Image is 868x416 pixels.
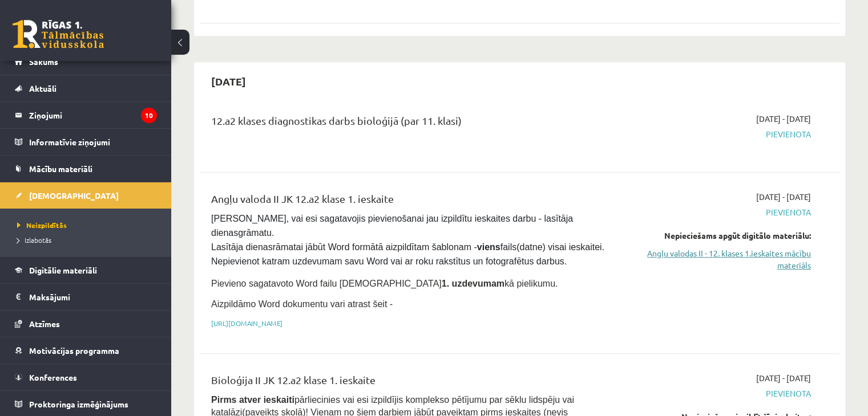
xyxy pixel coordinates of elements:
a: Atzīmes [15,311,157,337]
span: Atzīmes [29,319,60,329]
span: [DATE] - [DATE] [756,191,811,203]
a: Konferences [15,364,157,390]
span: [PERSON_NAME], vai esi sagatavojis pievienošanai jau izpildītu ieskaites darbu - lasītāja dienasg... [211,214,607,266]
span: Aktuāli [29,83,56,93]
div: Bioloģija II JK 12.a2 klase 1. ieskaite [211,372,605,393]
strong: viens [477,242,500,252]
legend: Informatīvie ziņojumi [29,129,157,155]
span: Izlabotās [17,235,51,244]
strong: Pirms atver ieskaiti [211,395,294,405]
span: Sākums [29,56,58,67]
span: [DEMOGRAPHIC_DATA] [29,190,119,201]
span: Proktoringa izmēģinājums [29,399,128,409]
span: [DATE] - [DATE] [756,372,811,384]
span: Neizpildītās [17,221,67,230]
a: Angļu valodas II - 12. klases 1.ieskaites mācību materiāls [623,247,811,271]
span: Pievienota [623,128,811,140]
span: Pievieno sagatavoto Word failu [DEMOGRAPHIC_DATA] kā pielikumu. [211,279,558,288]
span: Motivācijas programma [29,345,119,356]
div: Angļu valoda II JK 12.a2 klase 1. ieskaite [211,191,605,212]
a: Ziņojumi10 [15,102,157,128]
a: Aktuāli [15,75,157,101]
a: Motivācijas programma [15,337,157,364]
span: Mācību materiāli [29,164,92,174]
span: Konferences [29,372,77,382]
a: Izlabotās [17,235,160,245]
div: Nepieciešams apgūt digitālo materiālu: [623,230,811,242]
span: Pievienota [623,206,811,218]
span: Aizpildāmo Word dokumentu vari atrast šeit - [211,299,393,309]
a: Digitālie materiāli [15,257,157,283]
i: 10 [141,108,157,123]
legend: Ziņojumi [29,102,157,128]
a: Sākums [15,48,157,75]
strong: 1. uzdevumam [442,279,504,288]
span: [DATE] - [DATE] [756,113,811,125]
a: [DEMOGRAPHIC_DATA] [15,182,157,209]
a: Neizpildītās [17,220,160,230]
legend: Maksājumi [29,284,157,310]
span: Digitālie materiāli [29,265,97,275]
h2: [DATE] [200,68,257,95]
a: Mācību materiāli [15,156,157,182]
div: 12.a2 klases diagnostikas darbs bioloģijā (par 11. klasi) [211,113,605,134]
a: [URL][DOMAIN_NAME] [211,319,282,328]
a: Maksājumi [15,284,157,310]
a: Rīgas 1. Tālmācības vidusskola [13,20,104,48]
span: Pievienota [623,388,811,399]
a: Informatīvie ziņojumi [15,129,157,155]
